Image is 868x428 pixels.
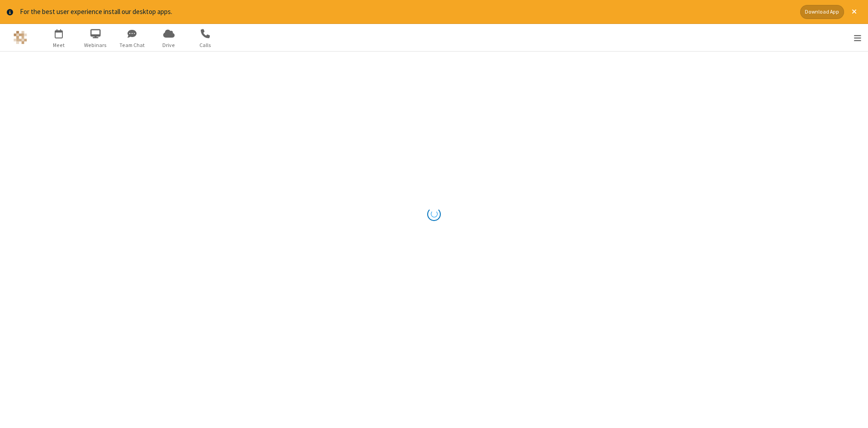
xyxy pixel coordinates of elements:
[42,41,76,49] span: Meet
[847,5,861,19] button: Close alert
[152,41,186,49] span: Drive
[845,404,861,422] iframe: Chat
[3,24,37,51] button: Logo
[189,41,222,49] span: Calls
[842,24,868,51] div: Open menu
[800,5,844,19] button: Download App
[79,41,113,49] span: Webinars
[14,31,27,44] img: QA Selenium DO NOT DELETE OR CHANGE
[20,7,793,17] div: For the best user experience install our desktop apps.
[115,41,149,49] span: Team Chat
